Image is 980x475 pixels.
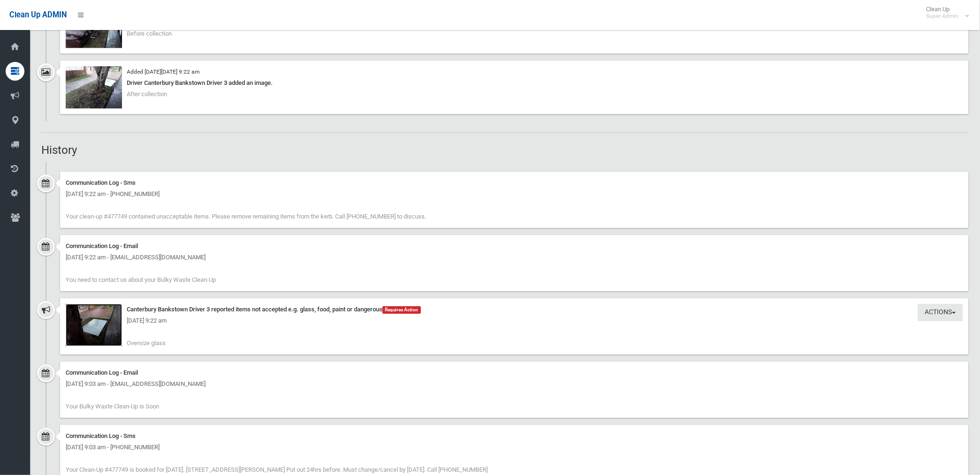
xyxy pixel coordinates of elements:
span: After collection [127,90,167,98]
div: [DATE] 9:03 am - [PHONE_NUMBER] [66,442,963,453]
small: Super Admin [926,13,959,20]
h2: History [41,144,969,156]
div: Communication Log - Email [66,367,963,378]
div: Communication Log - Email [66,241,963,252]
div: Canterbury Bankstown Driver 3 reported items not accepted e.g. glass, food, paint or dangerous [66,304,963,315]
span: Your Clean-Up #477749 is booked for [DATE]. [STREET_ADDRESS][PERSON_NAME] Put out 24hrs before. M... [66,466,488,473]
span: Clean Up [922,6,968,20]
div: [DATE] 9:03 am - [EMAIL_ADDRESS][DOMAIN_NAME] [66,378,963,390]
img: 2025-08-2009.21.516091526475038313740.jpg [66,66,122,108]
span: Your clean-up #477749 contained unacceptable items. Please remove remaining items from the kerb. ... [66,213,426,220]
div: Communication Log - Sms [66,430,963,442]
small: Added [DATE][DATE] 9:22 am [127,68,199,75]
span: Oversize glass [127,339,166,347]
div: Driver Canterbury Bankstown Driver 3 added an image. [66,77,963,89]
span: Your Bulky Waste Clean-Up is Soon [66,403,159,410]
button: Actions [918,304,963,321]
span: Before collection [127,30,172,37]
span: Requires Action [383,306,421,314]
div: [DATE] 9:22 am - [PHONE_NUMBER] [66,188,963,200]
span: Clean Up ADMIN [9,10,67,19]
span: You need to contact us about your Bulky Waste Clean-Up [66,276,216,283]
div: Communication Log - Sms [66,177,963,188]
div: [DATE] 9:22 am - [EMAIL_ADDRESS][DOMAIN_NAME] [66,252,963,263]
div: [DATE] 9:22 am [66,315,963,326]
img: 2025-08-2009.21.585525394920559393520.jpg [66,304,122,346]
